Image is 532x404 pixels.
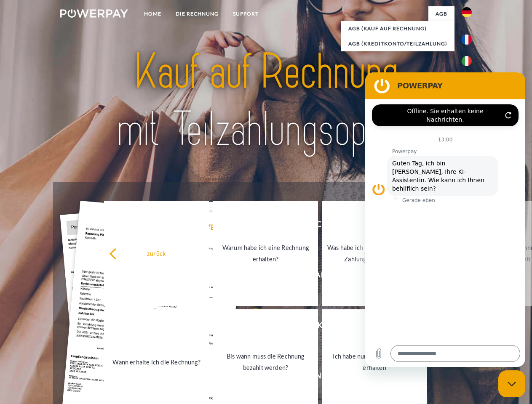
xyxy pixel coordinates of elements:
[498,370,525,397] iframe: Schaltfläche zum Öffnen des Messaging-Fensters; Konversation läuft
[462,7,472,17] img: de
[109,247,204,259] div: zurück
[60,9,128,18] img: logo-powerpay-white.svg
[80,40,452,161] img: title-powerpay_de.svg
[218,242,313,265] div: Warum habe ich eine Rechnung erhalten?
[428,6,454,21] a: agb
[341,36,454,51] a: AGB (Kreditkonto/Teilzahlung)
[322,201,427,306] a: Was habe ich noch offen, ist meine Zahlung eingegangen?
[365,72,525,367] iframe: Messaging-Fenster
[226,6,266,21] a: SUPPORT
[137,6,168,21] a: Home
[462,56,472,66] img: it
[364,247,459,259] div: zurück
[327,351,422,373] div: Ich habe nur eine Teillieferung erhalten
[341,21,454,36] a: AGB (Kauf auf Rechnung)
[462,35,472,45] img: fr
[109,356,204,367] div: Wann erhalte ich die Rechnung?
[327,242,422,265] div: Was habe ich noch offen, ist meine Zahlung eingegangen?
[168,6,226,21] a: DIE RECHNUNG
[218,351,313,373] div: Bis wann muss die Rechnung bezahlt werden?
